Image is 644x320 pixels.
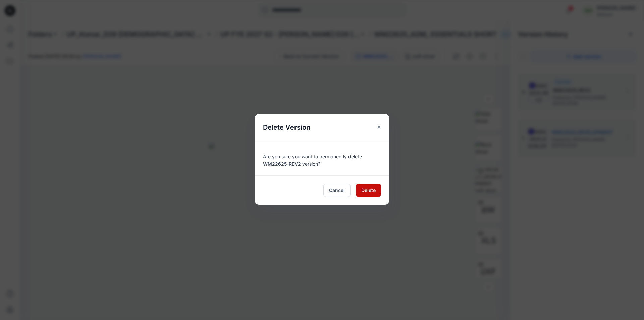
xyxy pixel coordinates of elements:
span: WM22625_REV2 [263,161,301,167]
h5: Delete Version [255,114,318,141]
button: Close [373,121,385,133]
span: Delete [361,187,376,194]
button: Delete [356,184,381,197]
div: Are you sure you want to permanently delete version? [263,149,381,167]
button: Cancel [323,184,351,197]
span: Cancel [329,187,345,194]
